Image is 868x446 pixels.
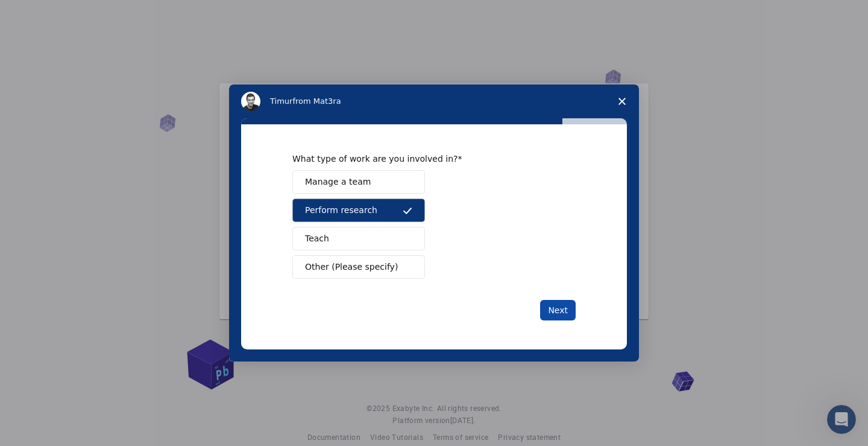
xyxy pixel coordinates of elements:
span: Teach [305,232,329,245]
span: Timur [270,97,292,106]
span: Support [22,8,65,19]
button: Perform research [292,199,425,222]
span: Other (Please specify) [305,261,398,273]
button: Next [540,300,576,320]
button: Other (Please specify) [292,255,425,279]
span: Manage a team [305,176,371,188]
span: Perform research [305,204,377,217]
button: Manage a team [292,170,425,194]
span: from Mat3ra [292,97,341,106]
img: Profile image for Timur [241,92,260,111]
div: What type of work are you involved in? [292,153,558,164]
button: Teach [292,227,425,250]
span: Close survey [605,84,639,118]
